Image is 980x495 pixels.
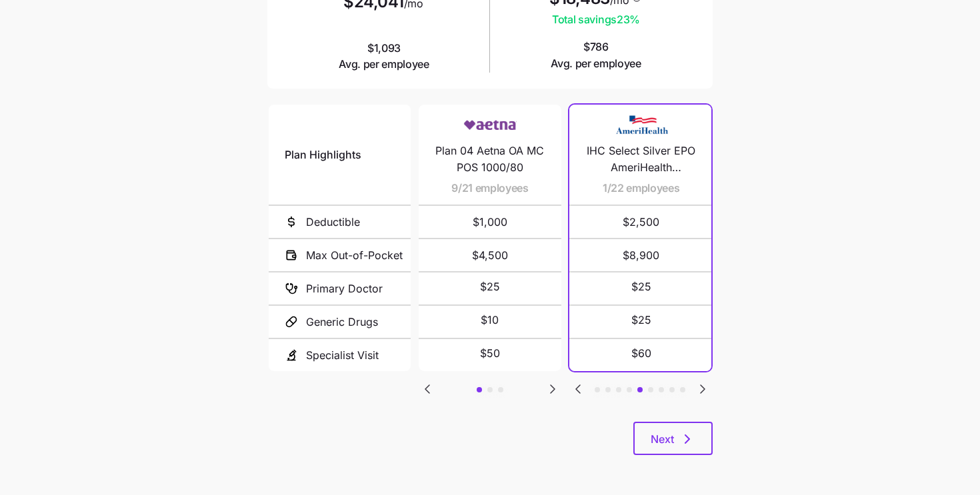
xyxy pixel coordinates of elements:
span: Generic Drugs [306,314,378,330]
span: $25 [631,312,651,328]
span: 1/22 employees [603,180,680,197]
span: $25 [631,278,651,295]
span: $60 [631,345,651,362]
span: $25 [480,278,500,295]
span: Deductible [306,214,360,231]
button: Go to previous slide [419,380,436,398]
svg: Go to previous slide [570,381,586,397]
span: Plan 04 Aetna OA MC POS 1000/80 [435,143,545,176]
span: $8,900 [586,239,696,271]
button: Go to next slide [694,380,711,398]
button: Go to next slide [544,380,561,398]
img: Carrier [615,113,668,138]
svg: Go to next slide [545,381,561,397]
span: Plan Highlights [285,147,361,163]
span: $786 [551,39,641,72]
span: 9/21 employees [451,180,529,197]
span: Avg. per employee [551,55,641,72]
span: $2,500 [586,206,696,238]
span: Specialist Visit [306,347,379,364]
span: Total savings 23 % [549,11,643,28]
span: Primary Doctor [306,280,383,297]
svg: Go to next slide [695,381,711,397]
button: Next [633,422,713,455]
span: $1,093 [339,40,429,73]
span: $50 [480,345,500,362]
span: $10 [481,312,499,328]
svg: Go to previous slide [419,381,435,397]
button: Go to previous slide [569,380,587,398]
span: Max Out-of-Pocket [306,247,403,264]
span: $4,500 [435,239,545,271]
span: IHC Select Silver EPO AmeriHealth Advantage $25/$60 [586,143,696,176]
span: Next [651,431,674,447]
span: Avg. per employee [339,56,429,73]
span: $1,000 [435,206,545,238]
img: Carrier [463,113,517,138]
